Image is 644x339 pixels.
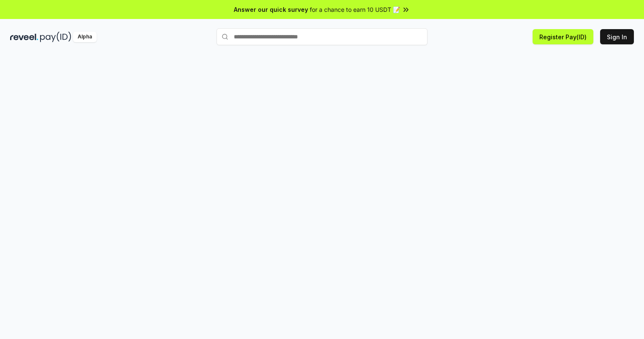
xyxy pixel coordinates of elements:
[600,29,634,44] button: Sign In
[234,5,308,14] span: Answer our quick survey
[10,32,38,42] img: reveel_dark
[533,29,593,44] button: Register Pay(ID)
[310,5,400,14] span: for a chance to earn 10 USDT 📝
[73,32,97,42] div: Alpha
[40,32,71,42] img: pay_id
